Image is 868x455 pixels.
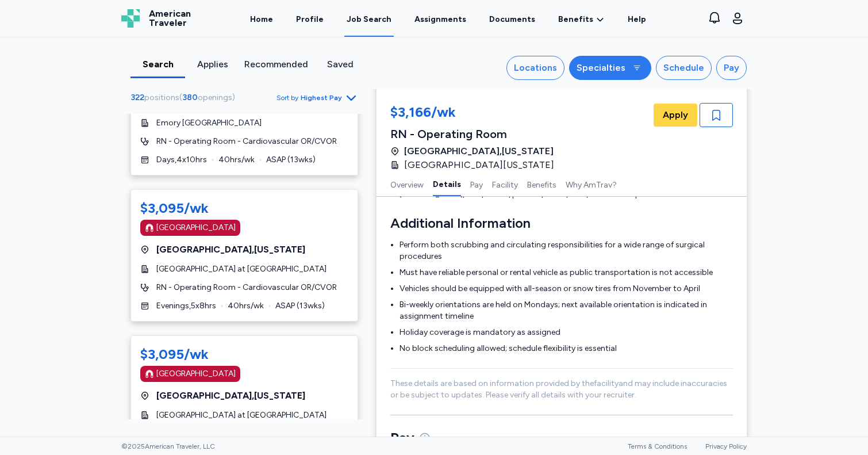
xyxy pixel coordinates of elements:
a: Job Search [344,1,394,37]
div: RN - Operating Room [390,126,561,142]
div: [GEOGRAPHIC_DATA] [156,368,236,380]
span: Highest Pay [301,93,342,102]
span: [GEOGRAPHIC_DATA] , [US_STATE] [404,144,554,158]
button: Apply [654,104,697,127]
li: Vehicles should be equipped with all-season or snow tires from November to April [400,283,733,295]
div: Locations [514,61,557,75]
li: Holiday coverage is mandatory as assigned [400,327,733,338]
span: 322 [130,93,144,102]
span: [GEOGRAPHIC_DATA] at [GEOGRAPHIC_DATA] [156,263,327,275]
span: [GEOGRAPHIC_DATA] , [US_STATE] [156,243,305,257]
span: RN - Operating Room - Cardiovascular OR/CVOR [156,136,337,147]
button: Schedule [656,56,712,80]
button: Pay [716,56,747,80]
span: American Traveler [149,9,191,28]
div: Schedule [663,61,704,75]
a: Privacy Policy [705,442,747,450]
button: Details [433,172,461,196]
button: Facility [492,172,518,196]
div: Job Search [347,14,391,25]
span: 380 [182,93,198,102]
span: [GEOGRAPHIC_DATA][US_STATE] [404,158,554,172]
div: $3,095/wk [140,199,209,217]
li: Must have reliable personal or rental vehicle as public transportation is not accessible [400,267,733,278]
img: Logo [121,9,140,28]
span: Benefits [558,14,593,25]
div: ( ) [130,92,240,104]
span: Pay [390,429,414,447]
span: Apply [663,108,688,122]
a: Terms & Conditions [628,442,687,450]
div: Recommended [244,58,308,71]
span: © 2025 American Traveler, LLC [121,442,215,451]
span: Emory [GEOGRAPHIC_DATA] [156,117,262,129]
span: RN - Operating Room - Cardiovascular OR/CVOR [156,282,337,293]
span: openings [198,93,232,102]
div: $3,166/wk [390,103,561,124]
div: $3,095/wk [140,345,209,364]
button: Why AmTrav? [566,172,617,196]
span: 40 hrs/wk [228,300,264,312]
li: No block scheduling allowed; schedule flexibility is essential [400,343,733,354]
button: Locations [506,56,564,80]
div: Search [135,58,180,71]
li: Perform both scrubbing and circulating responsibilities for a wide range of surgical procedures [400,239,733,262]
p: These details are based on information provided by the facility and may include inaccuracies or b... [390,378,733,401]
button: Benefits [527,172,556,196]
div: [GEOGRAPHIC_DATA] [156,222,236,234]
span: Sort by [276,93,298,102]
div: Applies [190,58,235,71]
div: Saved [317,58,363,71]
li: Bi-weekly orientations are held on Mondays; next available orientation is indicated in assignment... [400,299,733,322]
span: Evenings , 5 x 8 hrs [156,300,216,312]
button: Overview [390,172,424,196]
span: positions [144,93,179,102]
span: 40 hrs/wk [218,154,255,166]
button: Pay [470,172,483,196]
span: ASAP ( 13 wks) [266,154,316,166]
span: Days , 4 x 10 hrs [156,154,207,166]
span: [GEOGRAPHIC_DATA] , [US_STATE] [156,389,305,403]
div: Specialties [577,61,625,75]
button: Sort byHighest Pay [276,91,358,105]
span: [GEOGRAPHIC_DATA] at [GEOGRAPHIC_DATA] [156,410,327,421]
button: Specialties [569,56,651,80]
div: Pay [724,61,739,75]
h3: Additional Information [390,214,733,232]
span: ASAP ( 13 wks) [275,300,325,312]
a: Benefits [558,14,605,25]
